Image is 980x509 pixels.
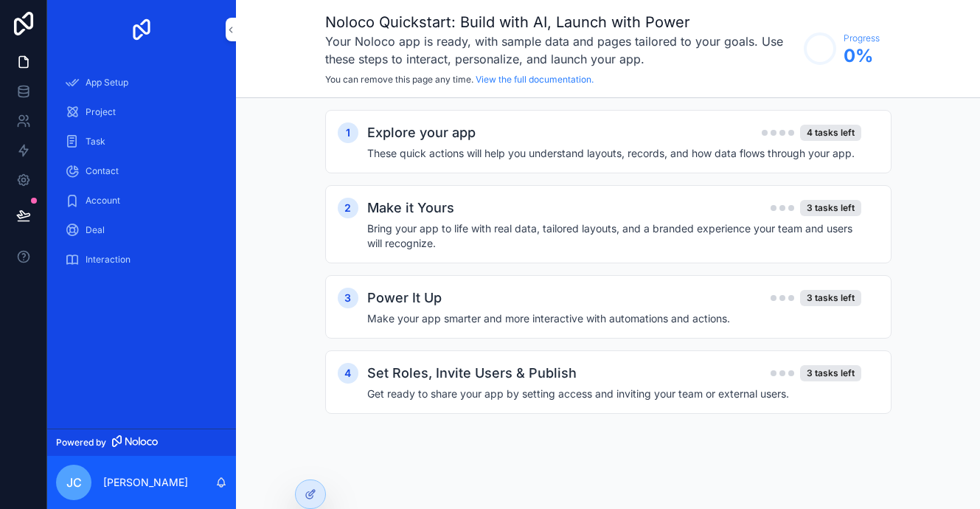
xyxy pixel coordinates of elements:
[56,99,227,125] a: Project
[325,74,473,85] span: You can remove this page any time.
[66,474,82,491] span: JC
[338,122,358,143] div: 1
[86,106,116,118] span: Project
[338,198,358,218] div: 2
[56,128,227,155] a: Task
[800,290,861,306] div: 3 tasks left
[86,136,105,148] span: Task
[47,429,236,456] a: Powered by
[103,475,188,490] p: [PERSON_NAME]
[47,59,236,292] div: scrollable content
[325,12,796,32] h1: Noloco Quickstart: Build with AI, Launch with Power
[800,200,861,216] div: 3 tasks left
[367,363,577,384] h2: Set Roles, Invite Users & Publish
[367,311,861,326] h4: Make your app smarter and more interactive with automations and actions.
[86,224,105,236] span: Deal
[56,187,227,214] a: Account
[367,221,861,251] h4: Bring your app to life with real data, tailored layouts, and a branded experience your team and u...
[367,146,861,161] h4: These quick actions will help you understand layouts, records, and how data flows through your app.
[338,363,358,384] div: 4
[338,288,358,308] div: 3
[86,195,120,207] span: Account
[130,18,153,41] img: App logo
[86,165,119,177] span: Contact
[56,158,227,184] a: Contact
[844,32,880,44] span: Progress
[800,125,861,141] div: 4 tasks left
[367,122,476,143] h2: Explore your app
[56,246,227,273] a: Interaction
[56,217,227,243] a: Deal
[86,254,131,266] span: Interaction
[844,44,880,68] span: 0 %
[367,387,861,401] h4: Get ready to share your app by setting access and inviting your team or external users.
[236,98,980,454] div: scrollable content
[325,32,796,68] h3: Your Noloco app is ready, with sample data and pages tailored to your goals. Use these steps to i...
[86,77,128,89] span: App Setup
[56,69,227,96] a: App Setup
[367,288,442,308] h2: Power It Up
[367,198,454,218] h2: Make it Yours
[476,74,594,85] a: View the full documentation.
[800,365,861,381] div: 3 tasks left
[56,437,106,449] span: Powered by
